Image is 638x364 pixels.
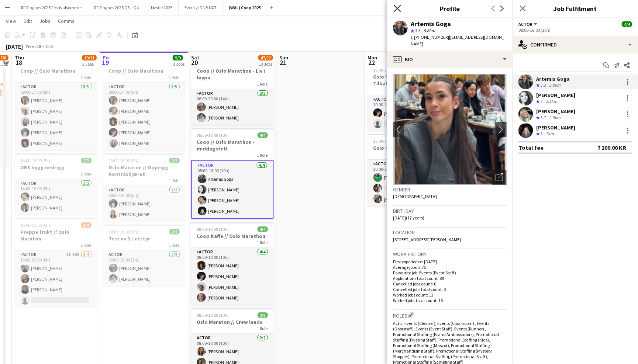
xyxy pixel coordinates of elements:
[373,138,403,144] span: 10:00-15:00 (5h)
[258,132,268,138] span: 4/4
[103,153,186,222] app-job-card: 10:00-16:00 (6h)2/2Oslo Maraton // Opprigg Kontraskjæret1 RoleActor2/210:00-16:00 (6h)[PERSON_NAM...
[103,235,186,242] h3: Test av DJ-utstyr
[3,16,19,26] a: View
[15,218,97,308] app-job-card: 15:00-21:00 (6h)3/4Preppe frukt // Oslo Maraton1 RoleActor4I10A3/415:00-21:00 (6h)[PERSON_NAME][P...
[15,83,97,150] app-card-role: Actor5/509:00-17:00 (8h)[PERSON_NAME][PERSON_NAME][PERSON_NAME][PERSON_NAME][PERSON_NAME]
[169,229,180,235] span: 2/2
[191,160,274,219] app-card-role: Actor4/408:00-18:00 (10h)Artemis Goga[PERSON_NAME][PERSON_NAME][PERSON_NAME]
[102,58,110,67] span: 19
[81,171,92,177] span: 1 Role
[81,222,92,228] span: 3/4
[257,326,268,331] span: 1 Role
[513,36,638,53] div: Confirmed
[257,152,268,158] span: 1 Role
[169,242,180,248] span: 1 Role
[15,57,97,150] app-job-card: 09:00-17:00 (8h)5/5Coop // Oslo Marathon1 RoleActor5/509:00-17:00 (8h)[PERSON_NAME][PERSON_NAME][...
[411,21,451,27] div: Artemis Goga
[387,4,513,13] h3: Profile
[422,28,437,33] span: 5.8km
[393,275,507,281] p: Applications total count: 89
[145,0,179,15] button: Nestle 2025
[37,16,54,26] a: Jobs
[393,298,507,303] p: Worked jobs total count: 15
[24,18,32,24] span: Edit
[21,16,35,26] a: Edit
[393,259,507,264] p: First experience: [DATE]
[393,194,437,199] span: [DEMOGRAPHIC_DATA]
[109,229,139,235] span: 16:00-18:00 (2h)
[103,83,186,150] app-card-role: Actor5/509:00-17:00 (8h)[PERSON_NAME][PERSON_NAME][PERSON_NAME][PERSON_NAME][PERSON_NAME]
[103,54,110,61] span: Fri
[173,61,184,67] div: 3 Jobs
[191,128,274,219] app-job-card: 08:00-18:00 (10h)4/4Coop // Oslo Marathon - middagstelt1 RoleActor4/408:00-18:00 (10h)Artemis Gog...
[82,55,97,60] span: 10/11
[173,55,183,60] span: 9/9
[368,145,450,151] h3: Oslo marathon - Lagerarbeid
[55,16,77,26] a: Comms
[544,98,559,105] div: 2.1km
[518,21,532,27] span: Actor
[258,226,268,232] span: 4/4
[21,222,51,228] span: 15:00-21:00 (6h)
[103,57,186,150] div: 09:00-17:00 (8h)5/5Coop // Oslo Marathon1 RoleActor5/509:00-17:00 (8h)[PERSON_NAME][PERSON_NAME][...
[518,144,544,151] div: Total fee
[103,225,186,286] div: 16:00-18:00 (2h)2/2Test av DJ-utstyr1 RoleActor2/216:00-18:00 (2h)[PERSON_NAME][PERSON_NAME]
[368,160,450,206] app-card-role: Actor3/310:00-15:00 (5h)[PERSON_NAME]Thea-[PERSON_NAME][PERSON_NAME]
[548,82,562,89] div: 5.8km
[24,44,43,49] span: Week 38
[518,21,538,27] button: Actor
[393,208,507,214] h3: Birthday
[15,67,97,74] h3: Coop // Oslo Marathon
[103,250,186,286] app-card-role: Actor2/216:00-18:00 (2h)[PERSON_NAME][PERSON_NAME]
[622,21,632,27] span: 4/4
[411,34,449,40] span: t. [PHONE_NUMBER]
[258,312,268,318] span: 2/2
[223,0,267,15] button: (WAL) Coop 2025
[15,0,88,15] button: RF Ringnes 2025 Festivalsommer
[366,58,377,67] span: 22
[373,67,403,73] span: 10:00-15:00 (5h)
[15,179,97,215] app-card-role: Actor2/214:00-19:00 (5h)[PERSON_NAME][PERSON_NAME]
[191,67,274,81] h3: Coop // Oslo Marathon - Liv i løypa
[393,251,507,257] h3: Work history
[103,164,186,177] h3: Oslo Maraton // Opprigg Kontraskjæret
[6,43,23,50] div: [DATE]
[88,0,145,15] button: RF Ringnes 2025 Q3 +Q4
[393,215,424,221] span: [DATE] (17 years)
[279,54,288,61] span: Sun
[39,18,51,24] span: Jobs
[536,76,570,82] div: Artemis Goga
[541,131,543,136] span: 3
[393,264,507,270] p: Average jobs: 3.75
[411,34,504,46] span: | [EMAIL_ADDRESS][DOMAIN_NAME]
[179,0,223,15] button: Event // DNB NXT
[58,18,75,24] span: Comms
[103,67,186,74] h3: Coop // Oslo Marathon
[169,158,180,163] span: 2/2
[109,158,139,163] span: 10:00-16:00 (6h)
[536,124,575,131] div: [PERSON_NAME]
[190,58,199,67] span: 20
[513,4,638,13] h3: Job Fulfilment
[15,164,97,171] h3: OBS bygg nedrigg
[368,73,450,87] h3: Oslo Maraton // Tilbakelevering
[21,158,51,163] span: 14:00-19:00 (5h)
[536,108,575,115] div: [PERSON_NAME]
[81,74,92,80] span: 1 Role
[191,222,274,305] div: 08:00-18:00 (10h)4/4Coop Kaffe // Oslo Marathon1 RoleActor4/408:00-18:00 (10h)[PERSON_NAME][PERSO...
[191,57,274,125] app-job-card: 06:00-20:00 (14h)2/2Coop // Oslo Marathon - Liv i løypa1 RoleActor2/206:00-20:00 (14h)[PERSON_NAM...
[544,131,555,137] div: 7km
[169,74,180,80] span: 1 Role
[191,248,274,305] app-card-role: Actor4/408:00-18:00 (10h)[PERSON_NAME][PERSON_NAME][PERSON_NAME][PERSON_NAME]
[368,57,450,131] app-job-card: Updated10:00-15:00 (5h)1/2Oslo Maraton // Tilbakelevering1 RoleActor2I6A1/210:00-15:00 (5h)[PERSO...
[541,82,546,88] span: 3.3
[15,153,97,215] div: 14:00-19:00 (5h)2/2OBS bygg nedrigg1 RoleActor2/214:00-19:00 (5h)[PERSON_NAME][PERSON_NAME]
[393,292,507,298] p: Worked jobs count: 11
[169,178,180,183] span: 1 Role
[191,89,274,125] app-card-role: Actor2/206:00-20:00 (14h)[PERSON_NAME][PERSON_NAME]
[415,28,421,33] span: 3.3
[14,58,24,67] span: 18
